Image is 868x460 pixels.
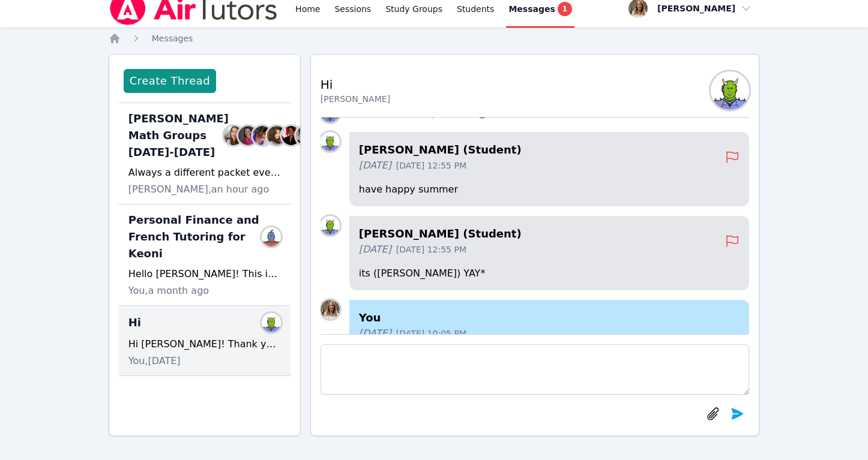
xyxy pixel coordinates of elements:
[558,2,572,16] span: 1
[359,142,726,158] h4: [PERSON_NAME] (Student)
[128,267,281,281] div: Hello [PERSON_NAME]! This is [PERSON_NAME] and I will be [PERSON_NAME]'s tutor for Personal Finan...
[128,337,281,351] div: Hi [PERSON_NAME]! Thank you for the message! I hope you have the best summer.
[128,212,267,262] span: Personal Finance and French Tutoring for Keoni
[253,126,272,145] img: Alexis Asiama
[128,110,229,161] span: [PERSON_NAME] Math Groups [DATE]-[DATE]
[359,266,740,281] p: its ([PERSON_NAME]) YAY*
[119,306,291,376] div: HiSamuel Fidoliey PetitHi [PERSON_NAME]! Thank you for the message! I hope you have the best summ...
[321,300,340,319] img: Sandra Davis
[128,354,181,368] span: You, [DATE]
[128,284,209,298] span: You, a month ago
[396,160,466,172] span: [DATE] 12:55 PM
[359,242,391,257] span: [DATE]
[321,76,390,93] h2: Hi
[128,166,281,180] div: Always a different packet every week...unless otherwise stated. Take a look at this link for this...
[321,216,340,235] img: Samuel Fidoliey Petit
[152,32,193,44] a: Messages
[508,3,555,15] span: Messages
[109,32,760,44] nav: Breadcrumb
[396,327,466,339] span: [DATE] 10:05 PM
[282,126,301,145] img: Johnicia Haynes
[262,227,281,246] img: Nausicaa Rampony
[359,309,740,326] h4: You
[359,226,726,242] h4: [PERSON_NAME] (Student)
[359,158,391,173] span: [DATE]
[224,126,243,145] img: Sarah Benzinger
[267,126,286,145] img: Diana Carle
[296,126,315,145] img: Michelle Dalton
[321,93,390,105] div: [PERSON_NAME]
[238,126,258,145] img: Rebecca Miller
[128,314,141,331] span: Hi
[124,69,216,93] button: Create Thread
[396,243,466,255] span: [DATE] 12:55 PM
[262,313,281,332] img: Samuel Fidoliey Petit
[128,182,270,197] span: [PERSON_NAME], an hour ago
[152,34,193,43] span: Messages
[711,71,749,110] img: Samuel Fidoliey Petit
[119,103,291,205] div: [PERSON_NAME] Math Groups [DATE]-[DATE]Sarah BenzingerRebecca MillerAlexis AsiamaDiana CarleJohni...
[359,182,740,197] p: have happy summer
[119,205,291,306] div: Personal Finance and French Tutoring for KeoniNausicaa RamponyHello [PERSON_NAME]! This is [PERSO...
[321,132,340,151] img: Samuel Fidoliey Petit
[359,326,391,341] span: [DATE]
